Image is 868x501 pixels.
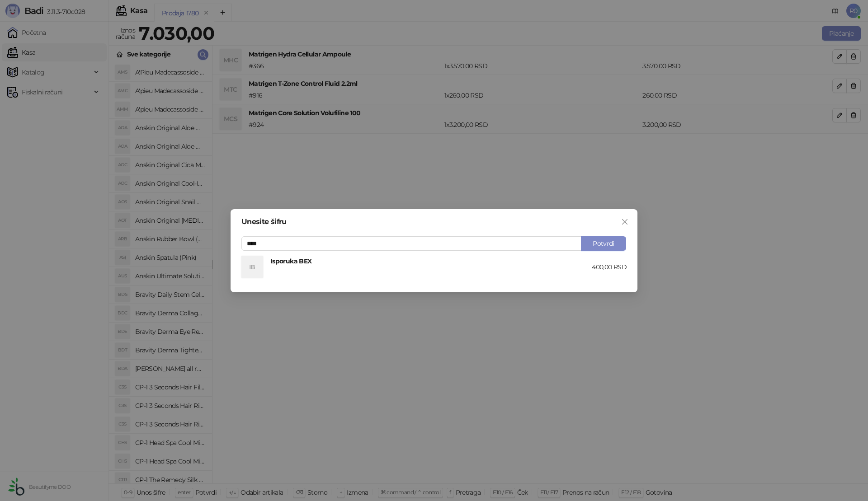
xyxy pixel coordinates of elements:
div: 400,00 RSD [592,262,627,272]
span: close [621,218,628,225]
h4: Isporuka BEX [270,256,592,266]
div: Unesite šifru [241,218,627,225]
button: Close [618,215,632,229]
span: Zatvori [618,218,632,225]
div: IB [241,256,263,278]
button: Potvrdi [581,236,626,251]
